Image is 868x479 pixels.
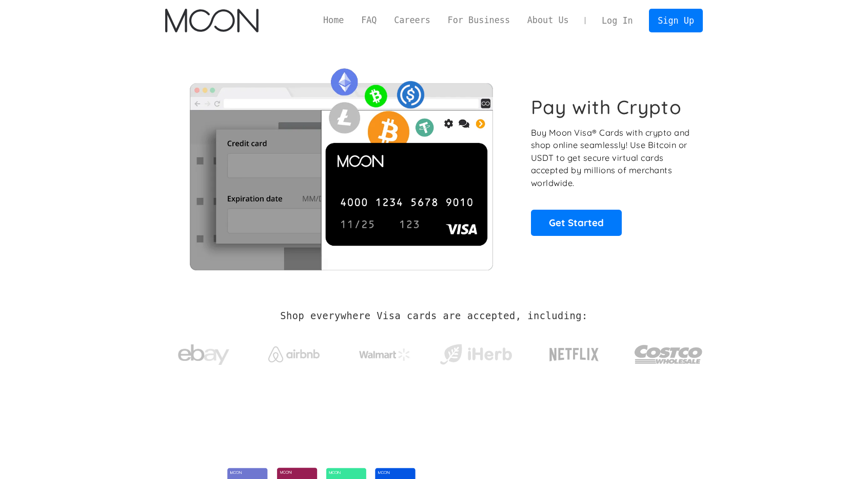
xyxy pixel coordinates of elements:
[165,61,517,270] img: Moon Cards let you spend your crypto anywhere Visa is accepted.
[531,210,622,235] a: Get Started
[268,346,320,362] img: Airbnb
[438,331,514,373] a: iHerb
[634,335,703,374] img: Costco
[531,96,682,119] h1: Pay with Crypto
[178,339,229,371] img: ebay
[314,14,352,27] a: Home
[385,14,439,27] a: Careers
[528,331,620,373] a: Netflix
[548,342,600,367] img: Netflix
[165,9,258,32] a: home
[439,14,519,27] a: For Business
[256,336,332,367] a: Airbnb
[519,14,578,27] a: About Us
[280,310,587,322] h2: Shop everywhere Visa cards are accepted, including:
[347,338,423,366] a: Walmart
[531,126,692,190] p: Buy Moon Visa® Cards with crypto and shop online seamlessly! Use Bitcoin or USDT to get secure vi...
[352,14,385,27] a: FAQ
[593,9,641,32] a: Log In
[438,341,514,368] img: iHerb
[649,9,702,32] a: Sign Up
[359,348,410,361] img: Walmart
[634,325,703,379] a: Costco
[165,328,242,376] a: ebay
[165,9,258,32] img: Moon Logo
